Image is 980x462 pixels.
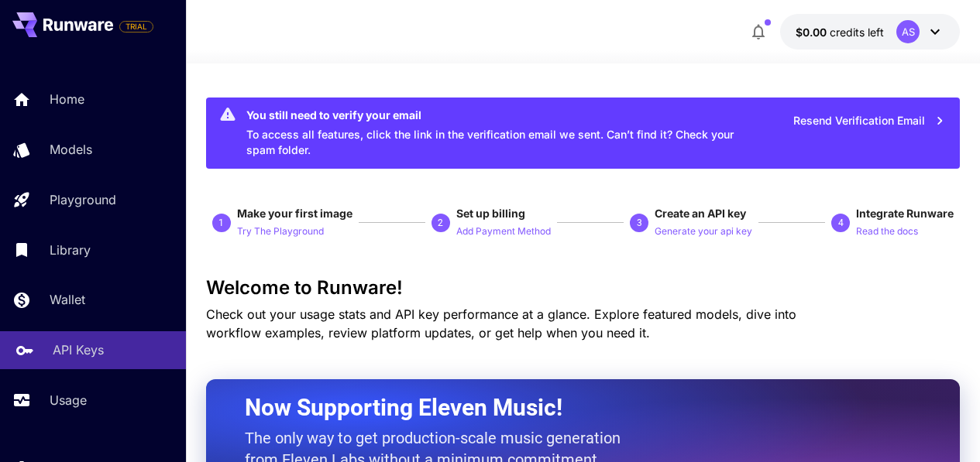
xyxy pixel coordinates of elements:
p: 2 [438,216,443,230]
p: 1 [218,216,224,230]
button: $0.00AS [780,14,960,50]
span: Check out your usage stats and API key performance at a glance. Explore featured models, dive int... [206,306,796,341]
p: Read the docs [856,224,918,239]
span: Set up billing [456,207,525,220]
button: Add Payment Method [456,221,551,240]
span: Make your first image [237,207,352,220]
button: Read the docs [856,221,918,240]
p: Home [50,90,84,108]
p: 4 [838,216,844,230]
p: Models [50,140,92,159]
button: Generate your api key [655,221,752,240]
p: Library [50,241,91,259]
p: API Keys [53,341,104,359]
button: Try The Playground [237,221,324,240]
p: 3 [637,216,642,230]
p: Wallet [50,290,85,309]
p: Try The Playground [237,224,324,239]
span: Add your payment card to enable full platform functionality. [119,17,153,36]
span: TRIAL [120,21,153,33]
div: AS [896,20,920,43]
p: Generate your api key [655,224,752,239]
h3: Welcome to Runware! [206,277,961,299]
span: $0.00 [796,26,830,39]
p: Usage [50,391,87,409]
span: Create an API key [655,207,746,220]
div: You still need to verify your email [246,107,748,123]
div: To access all features, click the link in the verification email we sent. Can’t find it? Check yo... [246,102,748,164]
h2: Now Supporting Eleven Music! [245,393,883,423]
span: credits left [830,26,884,39]
p: Add Payment Method [456,224,551,239]
button: Resend Verification Email [785,105,954,137]
p: Playground [50,190,116,209]
span: Integrate Runware [856,207,954,220]
div: $0.00 [796,24,884,40]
